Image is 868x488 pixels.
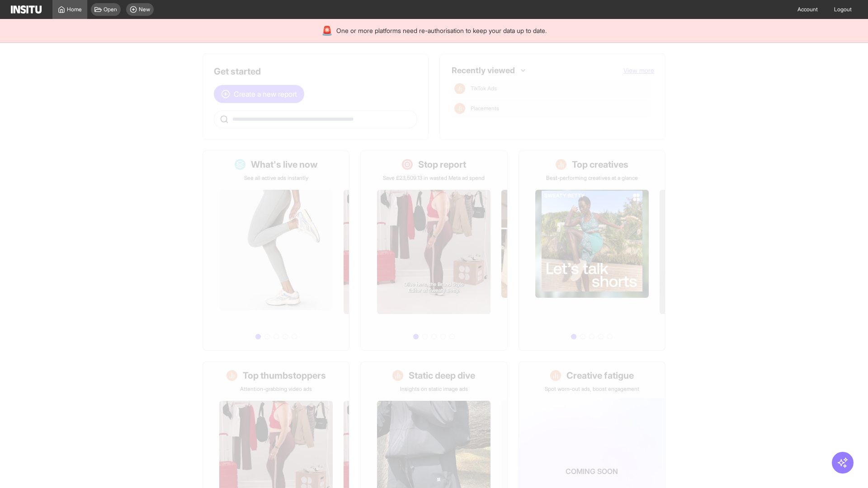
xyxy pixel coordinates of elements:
div: 🚨 [321,24,333,37]
span: Home [67,6,82,13]
span: New [139,6,150,13]
span: Open [104,6,117,13]
img: Logo [11,5,42,14]
span: One or more platforms need re-authorisation to keep your data up to date. [336,26,547,35]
